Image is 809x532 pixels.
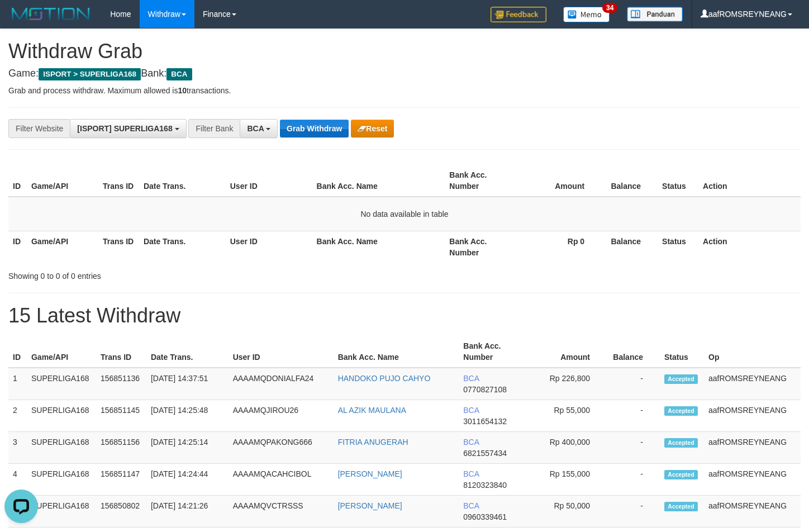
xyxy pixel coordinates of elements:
[601,231,658,263] th: Balance
[247,124,264,133] span: BCA
[146,464,229,496] td: [DATE] 14:24:44
[463,469,479,478] span: BCA
[146,400,229,432] td: [DATE] 14:25:48
[491,7,546,22] img: Feedback.jpg
[8,231,27,263] th: ID
[463,512,507,521] span: Copy 0960339461 to clipboard
[338,438,408,446] a: FITRIA ANUGERAH
[664,406,698,416] span: Accepted
[312,165,445,197] th: Bank Acc. Name
[188,119,240,138] div: Filter Bank
[704,400,801,432] td: aafROMSREYNEANG
[459,336,526,368] th: Bank Acc. Number
[229,432,334,464] td: AAAAMQPAKONG666
[27,336,96,368] th: Game/API
[334,336,459,368] th: Bank Acc. Name
[146,432,229,464] td: [DATE] 14:25:14
[8,464,27,496] td: 4
[312,231,445,263] th: Bank Acc. Name
[351,120,394,137] button: Reset
[338,501,402,510] a: [PERSON_NAME]
[139,231,226,263] th: Date Trans.
[8,432,27,464] td: 3
[704,368,801,400] td: aafROMSREYNEANG
[526,496,607,528] td: Rp 50,000
[463,481,507,490] span: Copy 8120323840 to clipboard
[8,6,93,22] img: MOTION_logo.png
[526,400,607,432] td: Rp 55,000
[8,400,27,432] td: 2
[39,68,141,80] span: ISPORT > SUPERLIGA168
[146,496,229,528] td: [DATE] 14:21:26
[229,368,334,400] td: AAAAMQDONIALFA24
[229,464,334,496] td: AAAAMQACAHCIBOL
[226,165,312,197] th: User ID
[664,374,698,384] span: Accepted
[96,496,146,528] td: 156850802
[8,197,801,231] td: No data available in table
[526,464,607,496] td: Rp 155,000
[96,336,146,368] th: Trans ID
[698,165,801,197] th: Action
[704,336,801,368] th: Op
[607,336,660,368] th: Balance
[229,400,334,432] td: AAAAMQJIROU26
[178,86,187,95] strong: 10
[229,496,334,528] td: AAAAMQVCTRSSS
[27,231,98,263] th: Game/API
[280,120,349,137] button: Grab Withdraw
[27,464,96,496] td: SUPERLIGA168
[338,406,406,415] a: AL AZIK MAULANA
[526,368,607,400] td: Rp 226,800
[98,231,139,263] th: Trans ID
[27,432,96,464] td: SUPERLIGA168
[139,165,226,197] th: Date Trans.
[27,368,96,400] td: SUPERLIGA168
[8,336,27,368] th: ID
[8,266,329,282] div: Showing 0 to 0 of 0 entries
[96,432,146,464] td: 156851156
[98,165,139,197] th: Trans ID
[70,119,186,138] button: [ISPORT] SUPERLIGA168
[463,449,507,458] span: Copy 6821557434 to clipboard
[96,464,146,496] td: 156851147
[516,231,601,263] th: Rp 0
[8,68,801,79] h4: Game: Bank:
[445,165,516,197] th: Bank Acc. Number
[607,496,660,528] td: -
[607,400,660,432] td: -
[607,464,660,496] td: -
[27,496,96,528] td: SUPERLIGA168
[338,374,431,383] a: HANDOKO PUJO CAHYO
[146,336,229,368] th: Date Trans.
[601,165,658,197] th: Balance
[664,438,698,448] span: Accepted
[607,368,660,400] td: -
[166,68,192,80] span: BCA
[8,85,801,96] p: Grab and process withdraw. Maximum allowed is transactions.
[463,438,479,446] span: BCA
[8,119,70,138] div: Filter Website
[27,165,98,197] th: Game/API
[516,165,601,197] th: Amount
[96,400,146,432] td: 156851145
[8,305,801,327] h1: 15 Latest Withdraw
[704,496,801,528] td: aafROMSREYNEANG
[240,119,278,138] button: BCA
[664,502,698,511] span: Accepted
[226,231,312,263] th: User ID
[704,464,801,496] td: aafROMSREYNEANG
[526,432,607,464] td: Rp 400,000
[229,336,334,368] th: User ID
[658,231,698,263] th: Status
[463,406,479,415] span: BCA
[664,470,698,479] span: Accepted
[660,336,704,368] th: Status
[698,231,801,263] th: Action
[463,385,507,394] span: Copy 0770827108 to clipboard
[658,165,698,197] th: Status
[8,165,27,197] th: ID
[607,432,660,464] td: -
[627,7,683,22] img: panduan.png
[8,40,801,63] h1: Withdraw Grab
